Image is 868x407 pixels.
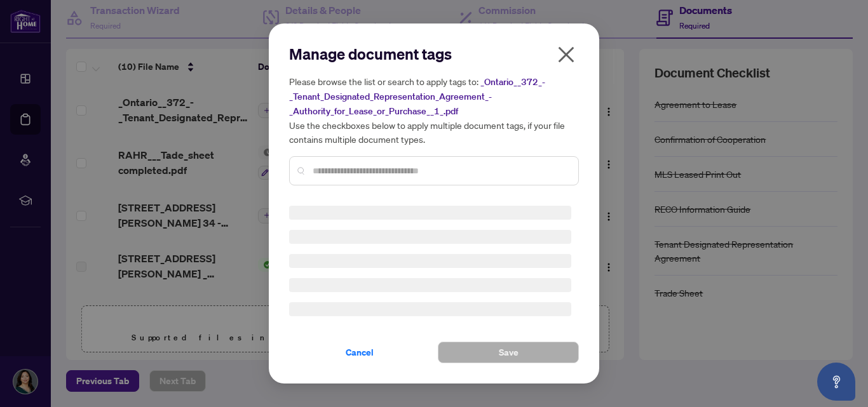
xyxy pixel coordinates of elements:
h5: Please browse the list or search to apply tags to: Use the checkboxes below to apply multiple doc... [289,74,579,146]
button: Open asap [817,363,855,401]
button: Save [438,342,579,363]
span: _Ontario__372_-_Tenant_Designated_Representation_Agreement_-_Authority_for_Lease_or_Purchase__1_.pdf [289,76,545,117]
span: Cancel [346,342,374,363]
h2: Manage document tags [289,44,579,64]
button: Cancel [289,342,430,363]
span: close [556,44,576,65]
